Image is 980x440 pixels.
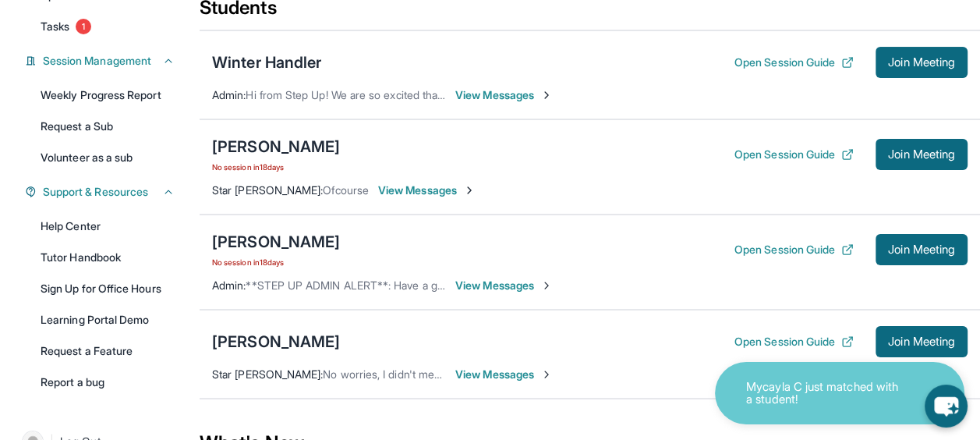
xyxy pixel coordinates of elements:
img: Chevron-Right [463,184,476,197]
span: View Messages [378,183,476,198]
a: Sign Up for Office Hours [31,275,184,303]
span: Join Meeting [888,337,955,346]
span: View Messages [455,367,553,382]
p: Mycayla C just matched with a student! [746,381,902,406]
div: [PERSON_NAME] [212,331,340,353]
a: Request a Feature [31,337,184,365]
span: Star [PERSON_NAME] : [212,183,323,197]
img: Chevron-Right [540,279,553,292]
span: Session Management [43,53,151,69]
span: Join Meeting [888,150,955,159]
button: chat-button [925,385,968,428]
span: Admin : [212,88,246,101]
img: Chevron-Right [540,89,553,101]
span: No worries, I didn't mean to spam yall I apologize. [DATE] sounds great! [323,367,673,381]
button: Open Session Guide [734,147,854,162]
a: Report a bug [31,368,184,396]
div: Winter Handler [212,51,321,73]
button: Join Meeting [876,234,968,265]
span: Tasks [41,19,69,34]
button: Join Meeting [876,139,968,170]
button: Open Session Guide [734,55,854,70]
span: No session in 18 days [212,161,340,173]
span: Admin : [212,279,246,292]
button: Support & Resources [37,184,175,200]
a: Tutor Handbook [31,243,184,271]
a: Weekly Progress Report [31,81,184,109]
span: Join Meeting [888,245,955,254]
div: [PERSON_NAME] [212,231,340,253]
a: Help Center [31,212,184,240]
span: Star [PERSON_NAME] : [212,367,323,381]
div: [PERSON_NAME] [212,136,340,158]
span: **STEP UP ADMIN ALERT**: Have a great session [DATE]! -Mer @Step Up [246,279,618,292]
button: Session Management [37,53,175,69]
button: Open Session Guide [734,242,854,257]
button: Open Session Guide [734,334,854,350]
img: Chevron-Right [540,368,553,381]
span: View Messages [455,87,553,103]
a: Volunteer as a sub [31,144,184,172]
span: Join Meeting [888,58,955,67]
span: View Messages [455,278,553,293]
span: Ofcourse [323,183,369,197]
button: Join Meeting [876,326,968,357]
a: Learning Portal Demo [31,306,184,334]
a: Request a Sub [31,112,184,140]
button: Join Meeting [876,47,968,78]
span: 1 [76,19,91,34]
a: Tasks1 [31,12,184,41]
span: Support & Resources [43,184,148,200]
span: No session in 18 days [212,256,340,268]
